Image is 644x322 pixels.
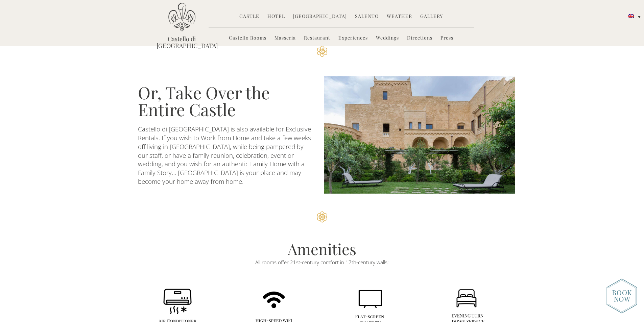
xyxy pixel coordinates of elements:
a: Castle [239,13,259,21]
h5: All rooms offer 21st-century comfort in 17th-century walls: [129,260,515,265]
img: English [628,14,634,18]
a: Weddings [376,34,399,42]
img: new-booknow.png [606,278,637,314]
a: Hotel [267,13,285,21]
h4: Amenities [129,241,515,256]
a: Salento [355,13,379,21]
a: Experiences [338,34,368,42]
a: Castello di [GEOGRAPHIC_DATA] [157,35,207,49]
a: Weather [387,13,412,21]
span: Castello di [GEOGRAPHIC_DATA] is also available for Exclusive Rentals. If you wish to Work from H... [138,125,313,185]
a: Masseria [275,34,296,42]
a: Castello Rooms [229,34,266,42]
img: Castello di Ugento [168,3,195,31]
a: Restaurant [304,34,330,42]
a: [GEOGRAPHIC_DATA] [293,13,347,21]
h3: Or, Take Over the Entire Castle [138,84,314,118]
a: Directions [407,34,432,42]
a: Press [440,34,453,42]
a: Gallery [420,13,443,21]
